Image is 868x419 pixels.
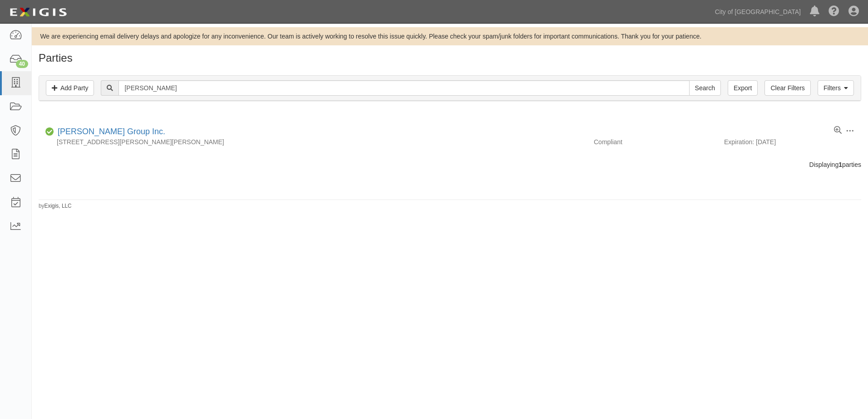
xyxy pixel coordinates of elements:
img: logo-5460c22ac91f19d4615b14bd174203de0afe785f0fc80cf4dbbc73dc1793850b.png [7,4,69,20]
a: Export [728,80,758,96]
a: Clear Filters [764,80,810,96]
i: Compliant [45,129,54,135]
a: View results summary [834,126,842,135]
div: Expiration: [DATE] [724,137,861,146]
div: Compliant [587,137,724,146]
div: We are experiencing email delivery delays and apologize for any inconvenience. Our team is active... [32,32,868,41]
input: Search [689,80,721,96]
a: City of [GEOGRAPHIC_DATA] [710,3,805,21]
h1: Parties [39,52,861,64]
a: Filters [818,80,854,96]
div: [STREET_ADDRESS][PERSON_NAME][PERSON_NAME] [39,137,587,146]
a: [PERSON_NAME] Group Inc. [58,127,165,136]
i: Help Center - Complianz [829,6,839,17]
div: Displaying parties [32,160,868,169]
small: by [39,202,72,210]
a: Add Party [46,80,94,96]
div: Galloway Group Inc. [54,126,165,138]
b: 1 [838,161,842,168]
a: Exigis, LLC [44,203,72,209]
div: 40 [16,60,28,68]
input: Search [118,80,689,96]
